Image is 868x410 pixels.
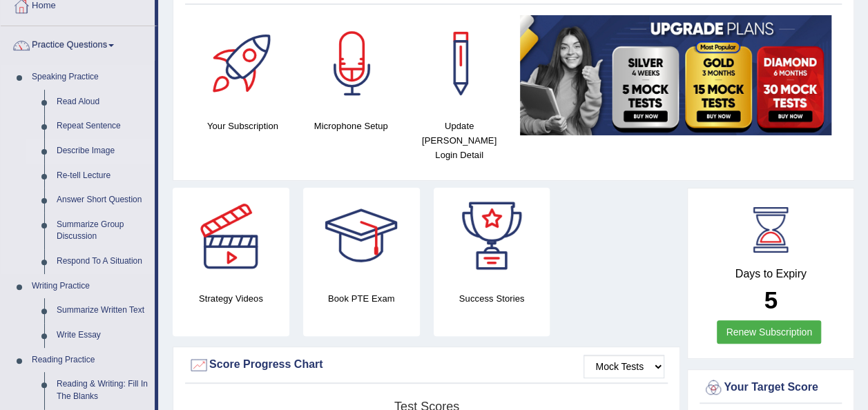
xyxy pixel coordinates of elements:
[703,378,838,398] div: Your Target Score
[50,213,155,249] a: Summarize Group Discussion
[26,274,155,299] a: Writing Practice
[50,249,155,274] a: Respond To A Situation
[50,298,155,323] a: Summarize Written Text
[50,164,155,188] a: Re-tell Lecture
[412,119,507,162] h4: Update [PERSON_NAME] Login Detail
[304,119,398,133] h4: Microphone Setup
[303,291,420,306] h4: Book PTE Exam
[717,320,821,344] a: Renew Subscription
[764,286,777,313] b: 5
[50,188,155,213] a: Answer Short Question
[50,372,155,409] a: Reading & Writing: Fill In The Blanks
[173,291,289,306] h4: Strategy Videos
[50,139,155,164] a: Describe Image
[703,268,838,280] h4: Days to Expiry
[50,114,155,139] a: Repeat Sentence
[434,291,550,306] h4: Success Stories
[50,90,155,115] a: Read Aloud
[520,15,831,135] img: small5.jpg
[195,119,290,133] h4: Your Subscription
[189,355,664,375] div: Score Progress Chart
[1,26,155,61] a: Practice Questions
[26,65,155,90] a: Speaking Practice
[50,323,155,348] a: Write Essay
[26,348,155,373] a: Reading Practice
